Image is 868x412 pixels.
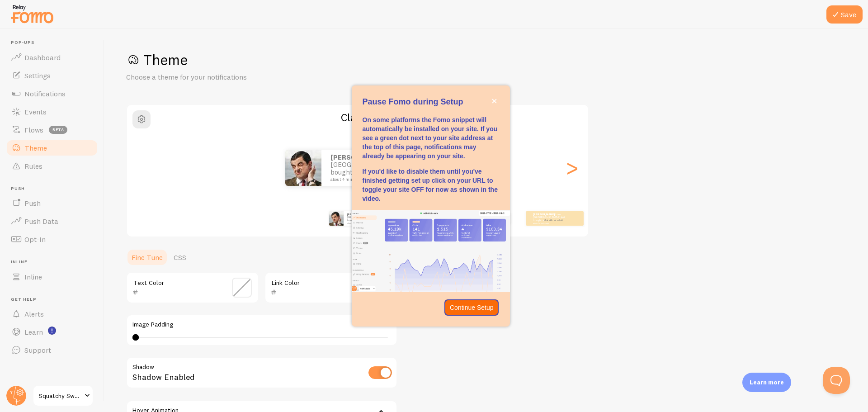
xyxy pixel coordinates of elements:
a: CSS [168,248,192,266]
a: Dashboard [5,48,99,66]
small: about 4 minutes ago [330,177,418,182]
span: Dashboard [24,53,61,62]
p: Choose a theme for your notifications [126,72,343,82]
span: Rules [24,161,42,170]
p: from [GEOGRAPHIC_DATA] just bought a [347,213,383,224]
span: Push Data [24,217,58,226]
iframe: Help Scout Beacon - Open [823,367,850,394]
h2: Classic [127,110,588,124]
a: Metallica t-shirt [544,218,563,222]
a: Events [5,103,99,121]
p: Continue Setup [450,303,494,312]
div: Learn more [742,373,791,392]
a: Support [5,341,99,359]
a: Theme [5,139,99,157]
label: Image Padding [132,321,391,329]
button: Continue Setup [444,299,499,316]
a: Settings [5,66,99,85]
span: beta [49,126,67,134]
p: Pause Fomo during Setup [363,96,499,108]
span: Settings [24,71,51,80]
strong: [PERSON_NAME] [533,213,555,216]
span: Get Help [11,297,99,303]
span: Opt-In [24,235,46,244]
a: Fine Tune [126,248,168,266]
strong: [PERSON_NAME] [347,213,369,216]
span: Push [11,186,99,192]
a: Inline [5,268,99,286]
span: Theme [24,143,47,152]
img: fomo-relay-logo-orange.svg [9,2,55,25]
svg: <p>Watch New Feature Tutorials!</p> [48,327,56,335]
small: about 4 minutes ago [533,222,568,224]
p: from [GEOGRAPHIC_DATA] just bought a [330,154,421,182]
img: Fomo [329,211,344,226]
p: If you'd like to disable them until you've finished getting set up click on your URL to toggle yo... [363,167,499,203]
span: Squatchy Sweets N Treats [39,390,82,401]
div: Next slide [566,135,577,200]
div: Pause Fomo during Setup [352,85,510,326]
p: from [GEOGRAPHIC_DATA] just bought a [533,213,569,224]
button: close, [490,96,499,106]
span: Push [24,199,41,208]
a: Alerts [5,305,99,323]
span: Pop-ups [11,40,99,46]
p: On some platforms the Fomo snippet will automatically be installed on your site. If you see a gre... [363,115,499,161]
span: Inline [24,272,42,281]
span: Notifications [24,89,66,98]
a: Learn [5,323,99,341]
h1: Theme [126,51,846,69]
span: Learn [24,327,43,336]
a: Squatchy Sweets N Treats [33,385,94,407]
span: Alerts [24,309,44,318]
p: Learn more [750,378,784,387]
span: Events [24,107,47,116]
strong: [PERSON_NAME] [330,153,385,161]
img: Fomo [285,150,321,186]
a: Push Data [5,212,99,230]
span: Flows [24,125,43,134]
small: about 4 minutes ago [347,222,382,224]
div: Shadow Enabled [126,357,397,390]
span: Inline [11,259,99,265]
a: Opt-In [5,230,99,248]
span: Support [24,346,51,355]
a: Notifications [5,85,99,103]
a: Flows beta [5,121,99,139]
a: Push [5,194,99,212]
a: Rules [5,157,99,175]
